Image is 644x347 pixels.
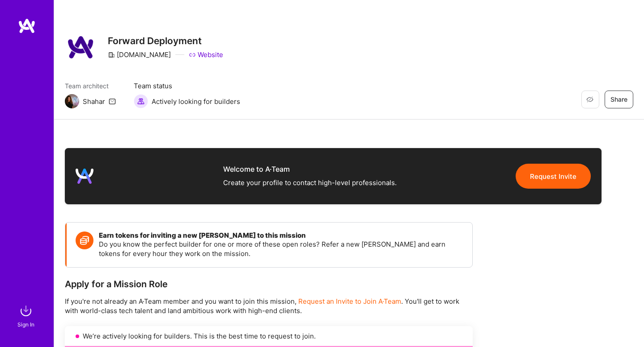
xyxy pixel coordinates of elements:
[65,81,116,91] span: Team architect
[189,50,223,59] a: Website
[223,164,397,174] div: Welcome to A·Team
[99,231,463,240] h4: Earn tokens for inviting a new [PERSON_NAME] to this mission
[108,35,223,46] h3: Forward Deployment
[65,326,473,347] div: We’re actively looking for builders. This is the best time to request to join.
[65,278,473,290] div: Apply for a Mission Role
[586,96,593,103] i: icon EyeClosed
[134,94,148,108] img: Actively looking for builders
[19,302,35,329] a: sign inSign In
[17,320,34,329] div: Sign In
[99,240,463,258] p: Do you know the perfect builder for one or more of these open roles? Refer a new [PERSON_NAME] an...
[65,31,97,63] img: Company Logo
[76,231,93,249] img: Token icon
[83,97,105,106] div: Shahar
[223,178,397,188] div: Create your profile to contact high-level professionals.
[17,302,35,320] img: sign in
[108,51,115,58] i: icon CompanyGray
[65,94,79,108] img: Team Architect
[134,81,240,91] span: Team status
[65,297,473,315] p: If you're not already an A·Team member and you want to join this mission, . You'll get to work wi...
[298,297,401,306] span: Request an Invite to Join A·Team
[18,18,36,34] img: logo
[109,98,116,105] i: icon Mail
[516,164,591,189] button: Request Invite
[108,50,171,59] div: [DOMAIN_NAME]
[152,97,240,106] span: Actively looking for builders
[605,91,633,108] button: Share
[76,167,93,185] img: logo
[610,95,627,104] span: Share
